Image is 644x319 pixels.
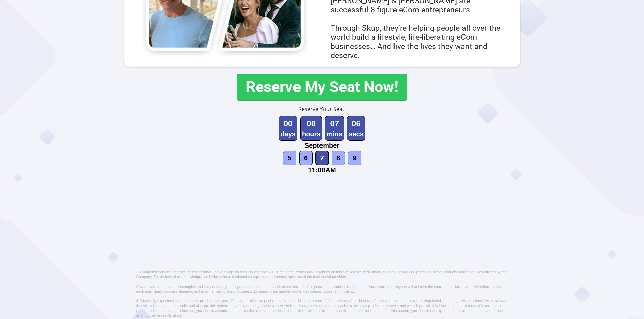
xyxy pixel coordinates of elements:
div: 8 [332,151,345,166]
div: days [280,129,296,139]
div: Reserve Your Seat: [202,106,442,113]
div: 2. and examples used are examples and may not apply to all persons or situations, and are not int... [136,284,508,294]
div: Through Skup, they’re helping people all over the world build a lifestyle, life-liberating eCom b... [331,24,508,60]
div: 00 [302,118,321,129]
div: hours [302,129,321,139]
div: 07 [327,118,342,129]
div: 11:00AM [308,165,336,175]
button: Reserve My Seat Now! [237,74,407,101]
div: 7 [315,151,329,166]
div: 5 [283,151,296,166]
div: 6 [299,151,313,166]
iframe: Chat Widget [610,287,644,319]
div: mins [327,129,342,139]
div: 9 [348,151,361,166]
div: 3. Generally expected results from our products/services. For testimonials we post on our site th... [136,298,508,318]
div: September [305,141,339,151]
div: secs [349,129,364,139]
div: 00 [280,118,296,129]
div: 06 [349,118,364,129]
